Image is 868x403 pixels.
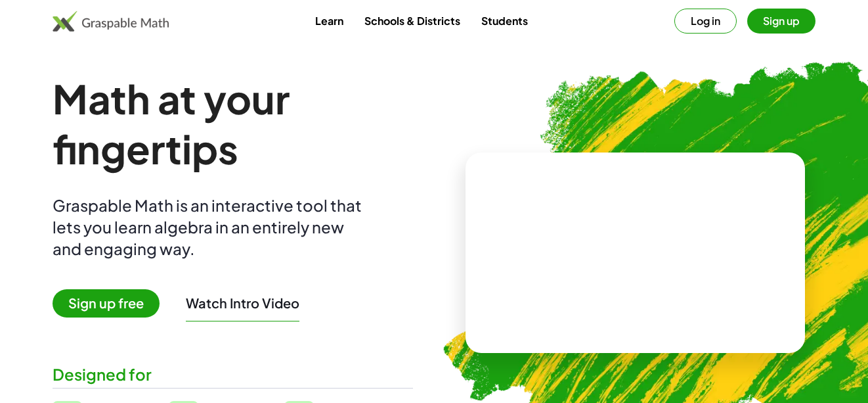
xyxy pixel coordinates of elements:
[53,289,160,318] span: Sign up free
[747,9,815,34] button: Sign up
[53,195,368,260] div: Graspable Math is an interactive tool that lets you learn algebra in an entirely new and engaging...
[674,9,737,34] button: Log in
[53,364,413,385] div: Designed for
[53,74,413,174] h1: Math at your fingertips
[186,295,299,312] button: Watch Intro Video
[471,9,538,33] a: Students
[537,204,734,302] video: What is this? This is dynamic math notation. Dynamic math notation plays a central role in how Gr...
[354,9,471,33] a: Schools & Districts
[305,9,354,33] a: Learn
